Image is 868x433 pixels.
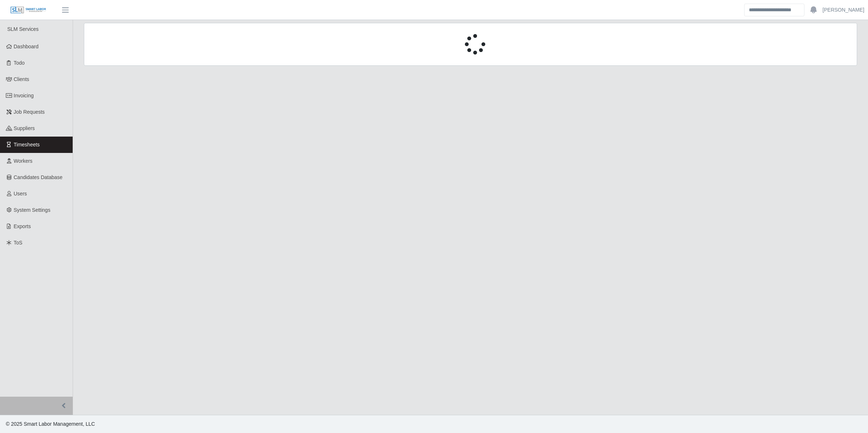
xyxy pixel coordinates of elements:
[14,109,45,115] span: Job Requests
[14,44,39,49] span: Dashboard
[823,6,864,14] a: [PERSON_NAME]
[10,6,46,14] img: SLM Logo
[14,240,23,246] span: ToS
[14,142,40,147] span: Timesheets
[14,174,63,180] span: Candidates Database
[744,4,804,16] input: Search
[14,191,27,197] span: Users
[7,26,38,32] span: SLM Services
[14,158,33,164] span: Workers
[14,93,34,98] span: Invoicing
[6,421,95,427] span: © 2025 Smart Labor Management, LLC
[14,125,35,131] span: Suppliers
[14,60,25,66] span: Todo
[14,207,50,213] span: System Settings
[14,76,29,82] span: Clients
[14,223,31,229] span: Exports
